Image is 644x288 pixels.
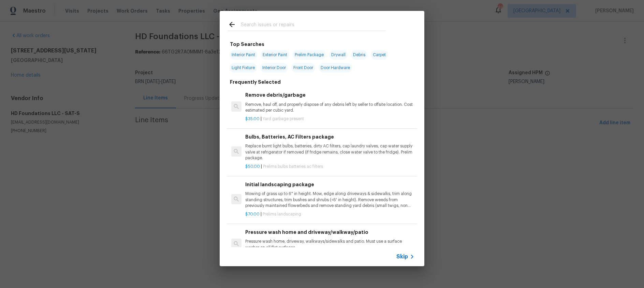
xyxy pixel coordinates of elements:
span: Yard garbage present [263,117,304,121]
span: Prelims bulbs batteries ac filters [263,164,323,169]
p: Remove, haul off, and properly dispose of any debris left by seller to offsite location. Cost est... [245,102,414,113]
h6: Initial landscaping package [245,181,414,188]
span: Skip [396,253,408,260]
span: Drywall [329,50,348,60]
span: $70.00 [245,212,260,216]
span: Interior Door [260,63,288,73]
span: $50.00 [245,164,260,169]
span: Exterior Paint [261,50,289,60]
span: Light Fixture [230,63,257,73]
span: Prelims landscaping [263,212,301,216]
span: Prelim Package [293,50,326,60]
h6: Frequently Selected [230,78,281,86]
input: Search issues or repairs [241,20,385,31]
h6: Pressure wash home and driveway/walkway/patio [245,228,414,236]
span: Interior Paint [230,50,257,60]
h6: Bulbs, Batteries, AC Filters package [245,133,414,141]
span: Front Door [291,63,315,73]
span: Debris [351,50,367,60]
p: | [245,164,414,170]
h6: Remove debris/garbage [245,91,414,99]
p: Pressure wash home, driveway, walkways/sidewalks and patio. Must use a surface washer on all flat... [245,239,414,250]
p: Replace burnt light bulbs, batteries, dirty AC filters, cap laundry valves, cap water supply valv... [245,143,414,161]
h6: Top Searches [230,41,264,48]
span: Door Hardware [319,63,352,73]
span: $35.00 [245,117,260,121]
p: Mowing of grass up to 6" in height. Mow, edge along driveways & sidewalks, trim along standing st... [245,191,414,208]
p: | [245,116,414,122]
p: | [245,211,414,217]
span: Carpet [371,50,388,60]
